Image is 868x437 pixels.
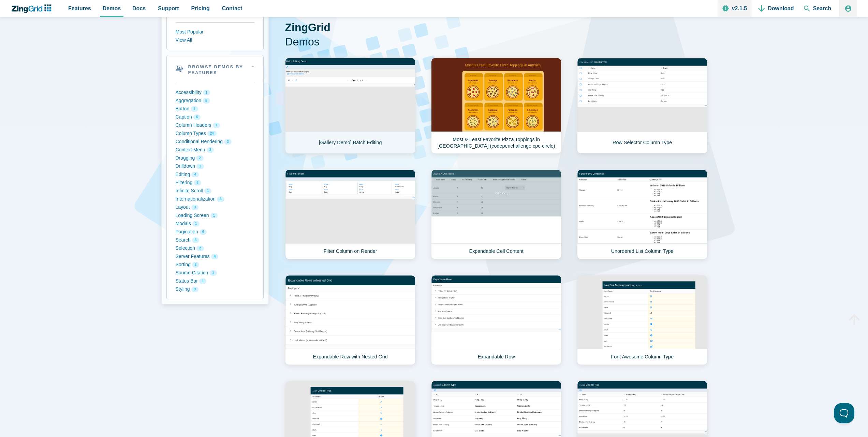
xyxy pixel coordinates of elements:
span: Demos [103,4,121,13]
button: Infinite Scroll 1 [176,187,254,195]
button: Server Features 4 [176,252,254,261]
button: Most Popular [176,28,254,36]
button: Button 1 [176,105,254,113]
button: Filtering 6 [176,179,254,187]
button: Column Types 24 [176,129,254,138]
span: Support [158,4,179,13]
button: Source Citation 1 [176,269,254,277]
span: Pricing [191,4,210,13]
button: Modals 1 [176,220,254,228]
button: Drilldown 1 [176,162,254,170]
button: Accessibility 1 [176,88,254,97]
button: Loading Screen 1 [176,211,254,220]
a: Expandable Cell Content [431,169,561,259]
a: Unordered List Column Type [577,169,707,259]
a: ZingChart Logo. Click to return to the homepage [11,4,55,13]
a: Expandable Row [431,275,561,365]
button: Caption 6 [176,113,254,121]
button: View All [176,36,254,44]
iframe: Toggle Customer Support [834,403,854,423]
button: Sorting 2 [176,261,254,269]
button: Dragging 2 [176,154,254,162]
button: Aggregation 5 [176,97,254,105]
button: Selection 2 [176,244,254,252]
a: Most & Least Favorite Pizza Toppings in [GEOGRAPHIC_DATA] (codepenchallenge cpc-circle) [431,58,561,154]
a: Font Awesome Column Type [577,275,707,365]
button: Pagination 6 [176,228,254,236]
button: Layout 3 [176,203,254,211]
button: Editing 4 [176,170,254,179]
strong: ZingGrid [285,21,330,33]
button: Status Bar 1 [176,277,254,285]
span: Contact [222,4,242,13]
span: Docs [132,4,146,13]
a: Row Selector Column Type [577,58,707,154]
button: Column Headers 7 [176,121,254,129]
button: Internationalization 3 [176,195,254,203]
span: Features [68,4,91,13]
button: Context Menu 3 [176,146,254,154]
a: Filter Column on Render [285,169,415,259]
a: [Gallery Demo] Batch Editing [285,58,415,154]
span: Demos [285,35,707,49]
a: Expandable Row with Nested Grid [285,275,415,365]
button: Styling 9 [176,285,254,293]
summary: Browse Demos By Features [167,55,263,83]
button: Conditional Rendering 3 [176,138,254,146]
button: Search 5 [176,236,254,244]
